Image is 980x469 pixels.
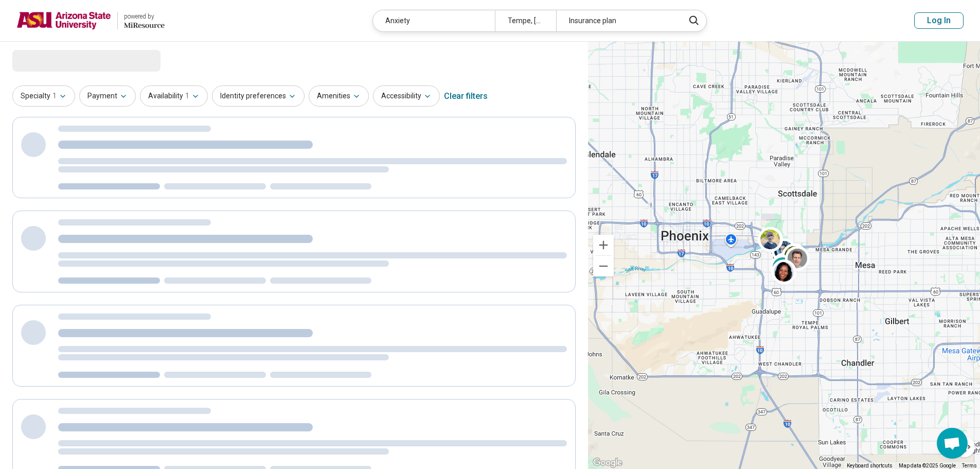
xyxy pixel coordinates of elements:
[914,12,964,29] button: Log In
[12,85,75,107] button: Specialty1
[12,50,99,71] span: Loading...
[962,463,977,468] a: Terms (opens in new tab)
[593,235,614,255] button: Zoom in
[79,85,136,107] button: Payment
[309,85,369,107] button: Amenities
[185,91,189,101] span: 1
[124,12,165,21] div: powered by
[52,91,57,101] span: 1
[373,85,440,107] button: Accessibility
[16,8,111,33] img: Arizona State University
[937,428,968,459] div: Open chat
[770,255,795,280] div: 2
[444,84,488,109] div: Clear filters
[373,10,495,31] div: Anxiety
[212,85,305,107] button: Identity preferences
[16,8,165,33] a: Arizona State Universitypowered by
[593,256,614,276] button: Zoom out
[899,463,956,468] span: Map data ©2025 Google
[556,10,678,31] div: Insurance plan
[495,10,556,31] div: Tempe, [GEOGRAPHIC_DATA]
[140,85,208,107] button: Availability1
